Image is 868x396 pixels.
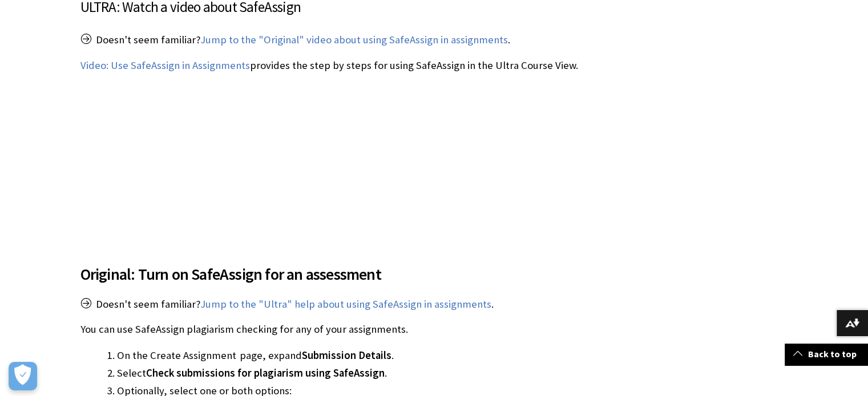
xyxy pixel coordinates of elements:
[117,348,619,364] li: On the Create Assignment page, expand .
[200,33,508,47] a: Jump to the "Original" video about using SafeAssign in assignments
[146,366,385,379] span: Check submissions for plagiarism using SafeAssign
[80,59,250,72] a: Video: Use SafeAssign in Assignments
[9,362,37,390] button: Open Preferences
[80,297,619,312] p: Doesn't seem familiar? .
[80,262,619,286] span: Original: Turn on SafeAssign for an assessment
[80,58,619,73] p: provides the step by steps for using SafeAssign in the Ultra Course View.
[302,349,391,362] span: Submission Details
[80,32,619,47] p: Doesn't seem familiar? .
[785,344,868,365] a: Back to top
[200,297,491,311] a: Jump to the "Ultra" help about using SafeAssign in assignments
[80,83,350,235] iframe: To enrich screen reader interactions, please activate Accessibility in Grammarly extension settings
[117,365,619,381] li: Select .
[80,322,619,337] p: You can use SafeAssign plagiarism checking for any of your assignments.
